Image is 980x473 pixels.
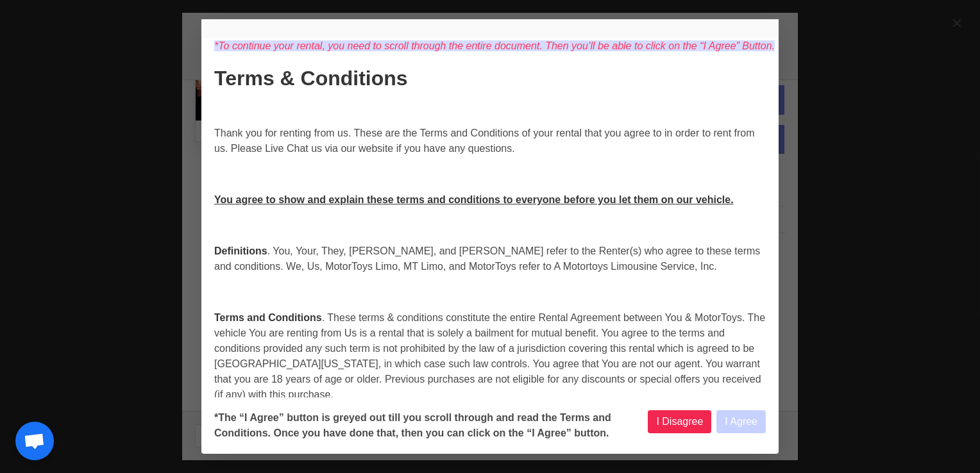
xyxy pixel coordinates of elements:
button: I Disagree [648,410,711,433]
div: Open chat [15,422,54,460]
i: *To continue your rental, you need to scroll through the entire document. Then you’ll be able to ... [214,40,775,51]
p: . You, Your, They, [PERSON_NAME], and [PERSON_NAME] refer to the Renter(s) who agree to these ter... [214,244,766,274]
strong: Terms and Conditions [214,312,322,323]
strong: Definitions [214,245,267,256]
p: Thank you for renting from us. These are the Terms and Conditions of your rental that you agree t... [214,126,766,156]
strong: Terms & Conditions [214,67,408,90]
p: . These terms & conditions constitute the entire Rental Agreement between You & MotorToys. The ve... [214,310,766,402]
b: *The “I Agree” button is greyed out till you scroll through and read the Terms and Conditions. On... [214,410,648,441]
button: I Agree [716,410,766,433]
u: You agree to show and explain these terms and conditions to everyone before you let them on our v... [214,194,734,205]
